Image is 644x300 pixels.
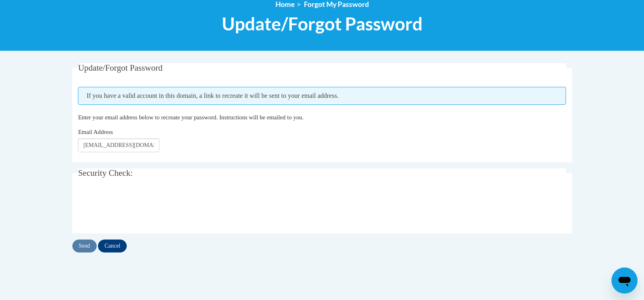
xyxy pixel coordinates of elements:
span: Update/Forgot Password [78,63,163,73]
span: Security Check: [78,168,133,178]
span: Update/Forgot Password [222,13,423,35]
span: Enter your email address below to recreate your password. Instructions will be emailed to you. [78,114,304,121]
iframe: Button to launch messaging window, conversation in progress [611,268,637,294]
input: Cancel [98,240,127,253]
iframe: reCAPTCHA [78,192,202,223]
input: Email [78,138,159,152]
span: Email Address [78,129,113,135]
span: If you have a valid account in this domain, a link to recreate it will be sent to your email addr... [78,87,566,105]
